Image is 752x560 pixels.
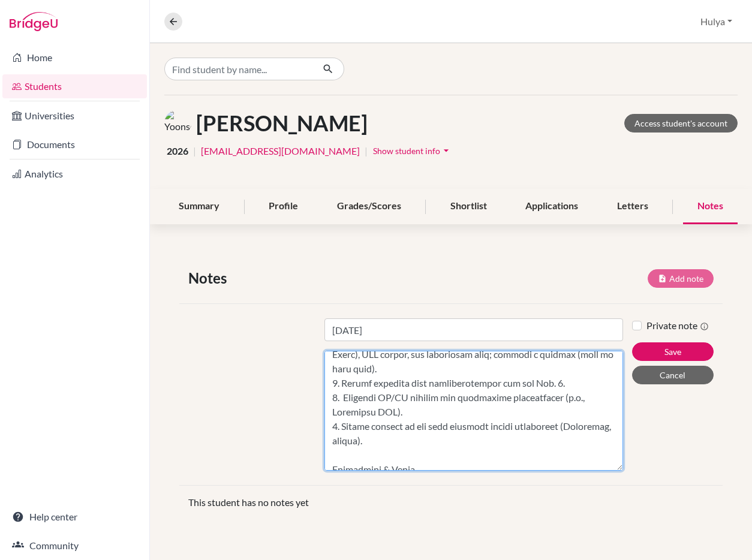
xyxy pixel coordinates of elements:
button: Cancel [632,366,714,384]
span: 2026 [167,144,188,158]
a: Students [2,74,147,98]
img: Yoonseo Eom's avatar [164,110,191,137]
span: | [193,144,196,158]
label: Private note [646,318,709,333]
h1: [PERSON_NAME] [196,110,368,136]
button: Save [632,342,714,361]
a: Help center [2,505,147,529]
div: Profile [254,189,312,224]
div: Shortlist [436,189,501,224]
a: Access student's account [624,114,738,133]
input: Note title (required) [324,318,624,341]
a: [EMAIL_ADDRESS][DOMAIN_NAME] [201,144,360,158]
i: arrow_drop_down [440,144,452,156]
button: Hulya [695,10,738,33]
div: Grades/Scores [323,189,416,224]
a: Universities [2,104,147,128]
div: Applications [511,189,592,224]
input: Find student by name... [164,58,313,80]
div: Summary [164,189,234,224]
a: Analytics [2,162,147,186]
span: Notes [188,267,231,289]
a: Documents [2,133,147,156]
span: Show student info [373,146,440,156]
a: Home [2,46,147,70]
a: Community [2,534,147,558]
div: This student has no notes yet [179,495,723,510]
img: Bridge-U [10,12,58,31]
button: Add note [648,269,714,288]
div: Letters [603,189,663,224]
button: Show student infoarrow_drop_down [372,141,453,160]
div: Notes [683,189,738,224]
span: | [365,144,368,158]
